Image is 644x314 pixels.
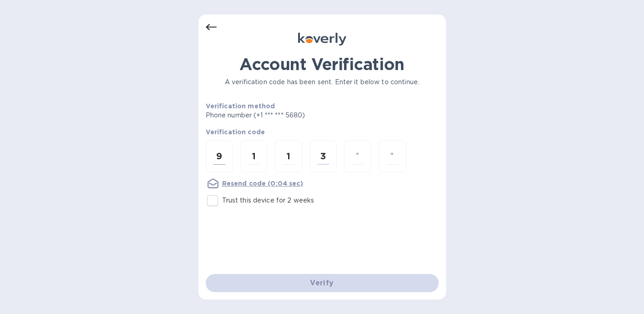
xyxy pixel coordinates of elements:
u: Resend code (0:04 sec) [222,180,303,187]
p: Trust this device for 2 weeks [222,196,314,205]
p: Verification code [206,127,439,137]
p: Phone number (+1 *** *** 5680) [206,111,375,120]
h1: Account Verification [206,55,439,74]
p: A verification code has been sent. Enter it below to continue. [206,77,439,87]
b: Verification method [206,102,275,110]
